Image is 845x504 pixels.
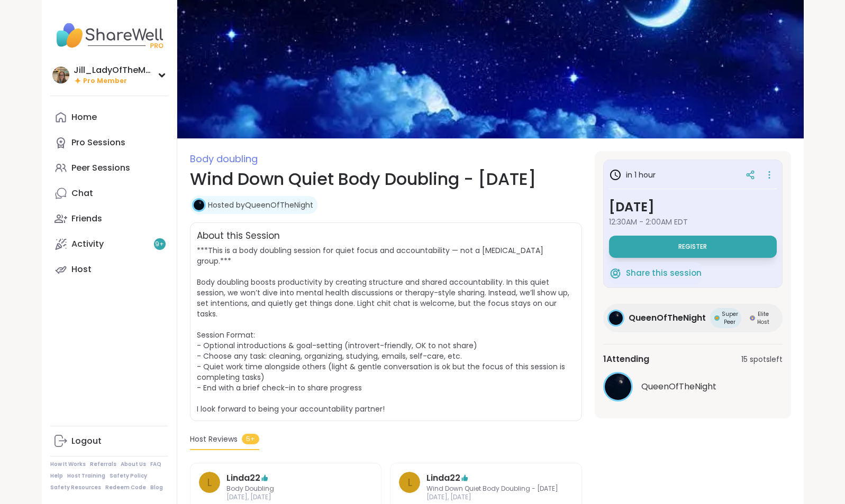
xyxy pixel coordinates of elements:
a: Host [50,257,168,282]
span: Register [678,242,707,251]
a: How It Works [50,461,86,468]
div: Host [71,264,92,275]
a: About Us [121,461,146,468]
div: Jill_LadyOfTheMountain [74,64,153,76]
a: QueenOfTheNightQueenOfTheNightSuper PeerSuper PeerElite HostElite Host [603,304,783,332]
span: Elite Host [757,310,770,326]
div: Pro Sessions [71,137,125,148]
span: [DATE], [DATE] [426,493,558,502]
a: Pro Sessions [50,130,168,155]
span: 9 + [155,240,164,249]
span: QueenOfTheNight [641,380,716,393]
span: Body Doubling [226,484,346,493]
img: QueenOfTheNight [194,200,204,210]
button: Share this session [609,262,702,284]
div: Chat [71,188,93,199]
img: ShareWell Nav Logo [50,17,168,54]
span: QueenOfTheNight [629,312,706,324]
span: Share this session [626,267,702,279]
img: Super Peer [714,315,720,321]
div: Friends [71,213,102,225]
h2: About this Session [197,229,280,243]
span: Body doubling [190,152,258,165]
a: Peer Sessions [50,155,168,181]
img: ShareWell Logomark [609,267,622,279]
a: QueenOfTheNightQueenOfTheNight [603,372,783,402]
div: Peer Sessions [71,162,130,174]
a: Safety Resources [50,484,101,491]
a: Help [50,472,63,480]
span: 5+ [242,434,259,444]
h1: Wind Down Quiet Body Doubling - [DATE] [190,166,582,192]
a: Activity9+ [50,231,168,257]
div: Activity [71,238,104,250]
a: L [199,472,220,502]
a: Hosted byQueenOfTheNight [208,200,313,210]
button: Register [609,236,777,258]
div: Logout [71,435,102,447]
img: QueenOfTheNight [605,374,631,400]
span: Host Reviews [190,434,238,445]
span: Super Peer [722,310,738,326]
a: Blog [150,484,163,491]
span: 12:30AM - 2:00AM EDT [609,217,777,227]
img: Jill_LadyOfTheMountain [52,67,69,83]
span: Wind Down Quiet Body Doubling - [DATE] [426,484,558,493]
a: Linda22 [426,472,460,484]
span: 1 Attending [603,353,649,366]
a: Logout [50,428,168,454]
a: Safety Policy [110,472,147,480]
span: 15 spots left [741,354,783,365]
span: ***This is a body doubling session for quiet focus and accountability — not a [MEDICAL_DATA] grou... [197,245,569,414]
img: QueenOfTheNight [609,311,623,325]
h3: [DATE] [609,198,777,217]
span: L [207,474,212,490]
a: Home [50,105,168,130]
a: Linda22 [226,472,260,484]
a: Chat [50,181,168,206]
img: Elite Host [750,315,755,321]
a: Redeem Code [105,484,146,491]
span: [DATE], [DATE] [226,493,346,502]
a: L [399,472,420,502]
a: Friends [50,206,168,231]
a: Referrals [90,461,116,468]
a: FAQ [150,461,161,468]
a: Host Training [67,472,105,480]
div: Home [71,111,97,123]
h3: in 1 hour [609,169,656,181]
span: Pro Member [83,77,127,86]
span: L [407,474,412,490]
